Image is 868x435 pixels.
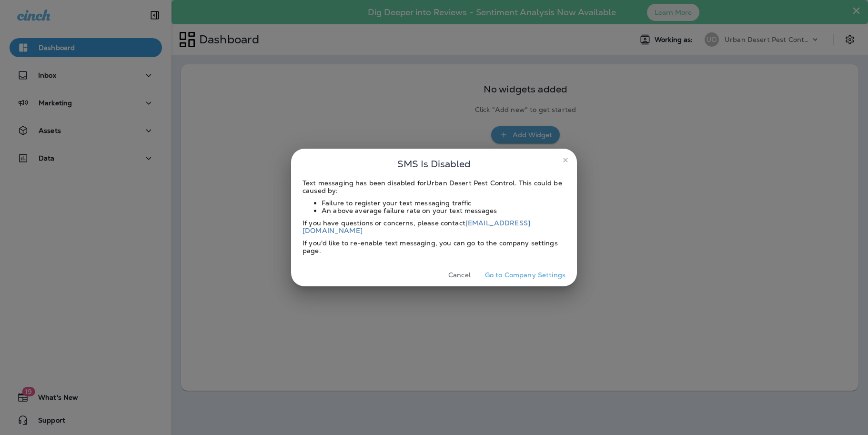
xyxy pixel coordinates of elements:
[322,199,565,207] li: Failure to register your text messaging traffic
[442,268,477,283] button: Cancel
[303,219,565,234] div: If you have questions or concerns, please contact
[303,219,530,235] a: [EMAIL_ADDRESS][DOMAIN_NAME]
[303,239,565,254] div: If you'd like to re-enable text messaging, you can go to the company settings page.
[322,207,565,214] li: An above average failure rate on your text messages
[303,179,565,194] div: Text messaging has been disabled for Urban Desert Pest Control . This could be caused by:
[558,152,573,168] button: close
[397,156,471,172] span: SMS Is Disabled
[481,268,569,283] button: Go to Company Settings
